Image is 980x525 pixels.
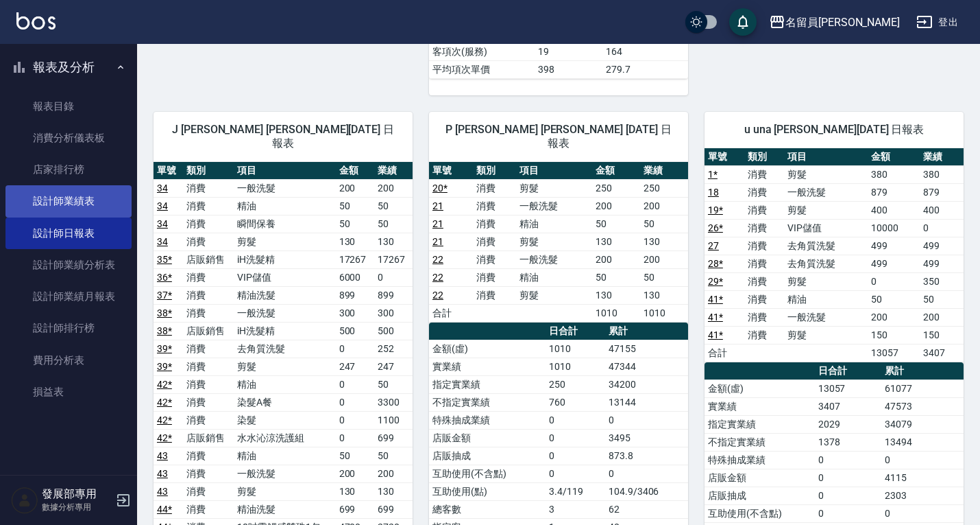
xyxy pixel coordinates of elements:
td: 1010 [546,340,604,358]
a: 設計師業績表 [5,185,132,217]
td: 247 [374,358,413,375]
td: 實業績 [705,397,815,415]
a: 設計師日報表 [5,218,132,249]
td: 消費 [744,219,784,237]
td: 499 [868,237,920,255]
td: 互助使用(點) [429,482,546,500]
td: 店販抽成 [705,487,815,504]
th: 單號 [705,148,744,166]
td: 62 [605,500,688,518]
p: 數據分析專用 [42,501,112,513]
td: 精油 [784,290,868,308]
th: 單號 [154,162,183,180]
td: 50 [374,375,413,393]
td: 剪髮 [516,286,591,304]
td: 34200 [605,375,688,393]
span: J [PERSON_NAME] [PERSON_NAME][DATE] 日報表 [170,123,396,150]
td: 699 [374,500,413,518]
td: 不指定實業績 [429,393,546,411]
a: 報表目錄 [5,91,132,122]
td: 實業績 [429,358,546,375]
td: 合計 [705,344,744,362]
a: 18 [708,187,719,198]
a: 費用分析表 [5,345,132,376]
td: 特殊抽成業績 [429,411,546,429]
td: 17267 [374,250,413,268]
td: 500 [374,322,413,340]
td: 879 [868,183,920,201]
td: 消費 [183,500,234,518]
td: 0 [881,504,964,522]
td: 去角質洗髮 [784,255,868,272]
td: 剪髮 [234,482,336,500]
td: 200 [920,308,964,326]
td: 剪髮 [784,165,868,183]
td: 互助使用(不含點) [429,465,546,482]
a: 21 [432,200,443,211]
td: 精油 [234,197,336,215]
td: 店販金額 [429,429,546,447]
td: 不指定實業績 [705,433,815,451]
td: 染髮A餐 [234,393,336,411]
td: 消費 [183,286,234,304]
table: a dense table [705,148,964,362]
td: 200 [640,250,688,268]
td: 0 [546,447,604,465]
td: 3495 [605,429,688,447]
td: 61077 [881,380,964,397]
td: 消費 [744,183,784,201]
td: 699 [336,500,374,518]
td: 499 [868,255,920,272]
td: 899 [336,286,374,304]
td: 剪髮 [234,233,336,250]
td: 剪髮 [784,201,868,219]
td: 消費 [473,268,517,286]
td: 一般洗髮 [234,465,336,482]
td: 瞬間保養 [234,215,336,233]
td: 消費 [183,358,234,375]
td: 13494 [881,433,964,451]
th: 類別 [744,148,784,166]
a: 設計師業績分析表 [5,249,132,281]
td: 200 [592,197,640,215]
a: 損益表 [5,376,132,408]
td: 消費 [183,447,234,465]
a: 22 [432,272,443,283]
td: 760 [546,393,604,411]
td: 消費 [183,411,234,429]
td: 47155 [605,340,688,358]
td: VIP儲值 [234,268,336,286]
td: 2029 [815,415,882,433]
td: 200 [640,197,688,215]
a: 43 [157,468,168,479]
td: 0 [920,219,964,237]
td: 104.9/3406 [605,482,688,500]
td: VIP儲值 [784,219,868,237]
a: 22 [432,254,443,265]
span: u una [PERSON_NAME][DATE] 日報表 [721,123,947,137]
td: 0 [815,504,882,522]
td: 精油 [234,447,336,465]
td: 消費 [183,215,234,233]
td: 指定實業績 [705,415,815,433]
td: 消費 [744,326,784,344]
td: 1010 [592,304,640,322]
button: 名留員[PERSON_NAME] [763,8,905,36]
td: 50 [374,197,413,215]
td: 消費 [744,308,784,326]
td: 50 [640,215,688,233]
th: 日合計 [546,323,604,340]
td: 消費 [744,237,784,255]
th: 類別 [473,162,517,180]
span: P [PERSON_NAME] [PERSON_NAME] [DATE] 日報表 [445,123,672,150]
th: 日合計 [815,362,882,380]
td: 消費 [183,340,234,358]
td: 精油 [516,215,591,233]
td: 消費 [183,375,234,393]
td: 金額(虛) [429,340,546,358]
td: 130 [336,482,374,500]
td: 0 [336,393,374,411]
td: 6000 [336,268,374,286]
button: save [729,8,757,36]
td: 350 [920,272,964,290]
